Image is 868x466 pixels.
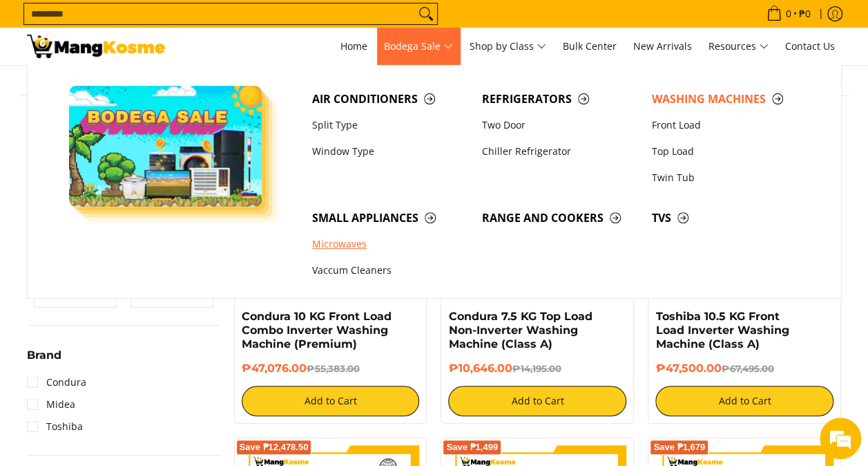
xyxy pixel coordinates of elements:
[475,205,645,231] a: Range and Cookers
[470,38,546,55] span: Shop by Class
[448,310,592,351] a: Condura 7.5 KG Top Load Non-Inverter Washing Machine (Class A)
[512,363,561,374] del: ₱14,195.00
[415,3,437,24] button: Search
[27,350,61,371] summary: Open
[305,232,475,258] a: Microwaves
[312,91,468,108] span: Air Conditioners
[305,258,475,284] a: Vaccum Cleaners
[645,86,815,112] a: Washing Machines
[305,205,475,231] a: Small Appliances
[785,39,835,53] span: Contact Us
[179,28,842,65] nav: Main Menu
[27,393,75,416] a: Midea
[645,112,815,138] a: Front Load
[633,39,692,53] span: New Arrivals
[626,28,699,65] a: New Arrivals
[334,28,374,65] a: Home
[797,9,813,19] span: ₱0
[312,209,468,227] span: Small Appliances
[778,28,842,65] a: Contact Us
[563,39,617,53] span: Bulk Center
[556,28,624,65] a: Bulk Center
[305,112,475,138] a: Split Type
[482,91,638,108] span: Refrigerators
[652,209,808,227] span: TVs
[384,38,453,55] span: Bodega Sale
[762,6,815,21] span: •
[305,138,475,165] a: Window Type
[463,28,553,65] a: Shop by Class
[645,138,815,165] a: Top Load
[655,310,789,351] a: Toshiba 10.5 KG Front Load Inverter Washing Machine (Class A)
[377,28,460,65] a: Bodega Sale
[307,363,360,374] del: ₱55,383.00
[475,138,645,165] a: Chiller Refrigerator
[240,443,309,451] span: Save ₱12,478.50
[475,112,645,138] a: Two Door
[242,386,420,416] button: Add to Cart
[448,362,626,375] h6: ₱10,646.00
[226,7,260,40] div: Minimize live chat window
[242,362,420,375] h6: ₱47,076.00
[653,443,705,451] span: Save ₱1,679
[702,28,775,65] a: Resources
[708,38,769,55] span: Resources
[7,315,263,364] textarea: Type your message and hit 'Enter'
[784,9,793,19] span: 0
[721,363,773,374] del: ₱67,495.00
[27,35,165,58] img: Washing Machines l Mang Kosme: Home Appliances Warehouse Sale Partner
[446,443,498,451] span: Save ₱1,499
[69,86,262,207] img: Bodega Sale
[655,386,833,416] button: Add to Cart
[482,209,638,227] span: Range and Cookers
[80,143,191,283] span: We're online!
[475,86,645,112] a: Refrigerators
[242,310,392,351] a: Condura 10 KG Front Load Combo Inverter Washing Machine (Premium)
[340,39,367,53] span: Home
[27,416,83,438] a: Toshiba
[72,77,232,95] div: Chat with us now
[645,165,815,191] a: Twin Tub
[448,386,626,416] button: Add to Cart
[27,350,61,361] span: Brand
[27,371,86,393] a: Condura
[645,205,815,231] a: TVs
[652,91,808,108] span: Washing Machines
[305,86,475,112] a: Air Conditioners
[655,362,833,375] h6: ₱47,500.00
